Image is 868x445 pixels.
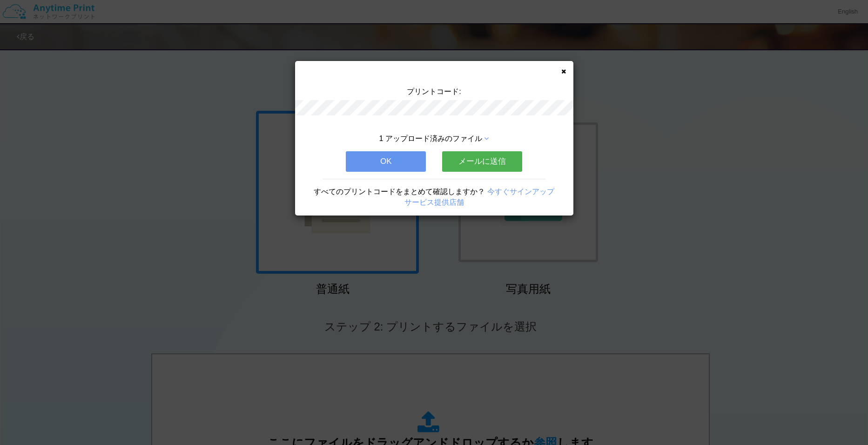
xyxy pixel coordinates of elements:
span: すべてのプリントコードをまとめて確認しますか？ [314,188,485,196]
button: OK [346,151,426,172]
span: プリントコード: [407,88,461,95]
a: サービス提供店舗 [404,198,464,206]
button: メールに送信 [442,151,522,172]
a: 今すぐサインアップ [487,188,554,196]
span: 1 アップロード済みのファイル [379,135,482,142]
